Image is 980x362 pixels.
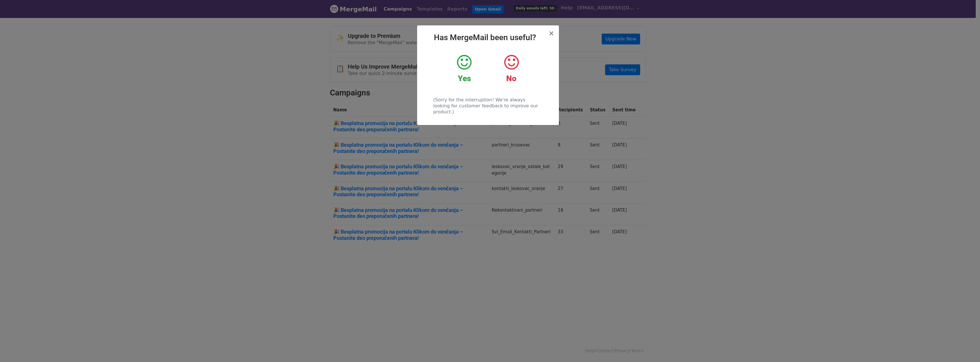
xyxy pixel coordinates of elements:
span: × [548,29,554,37]
a: Yes [445,54,483,83]
strong: Yes [458,74,471,83]
button: Close [548,30,554,37]
a: No [492,54,530,83]
strong: No [506,74,516,83]
p: (Sorry for the interruption! We're always looking for customer feedback to improve our product.) [433,97,542,115]
h2: Has MergeMail been useful? [422,33,554,42]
